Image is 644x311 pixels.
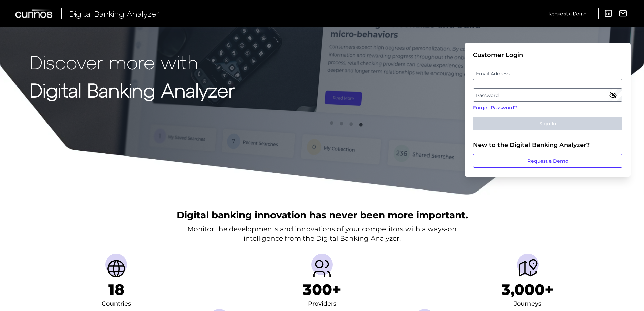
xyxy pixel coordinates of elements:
[473,104,622,111] a: Forgot Password?
[30,51,235,72] p: Discover more with
[473,67,622,79] label: Email Address
[502,281,554,299] h1: 3,000+
[514,299,541,309] div: Journeys
[108,281,124,299] h1: 18
[308,299,336,309] div: Providers
[102,299,131,309] div: Countries
[187,224,457,243] p: Monitor the developments and innovations of your competitors with always-on intelligence from the...
[473,89,622,101] label: Password
[473,117,622,130] button: Sign In
[176,209,468,221] h2: Digital banking innovation has never been more important.
[517,258,539,279] img: Journeys
[69,9,159,19] span: Digital Banking Analyzer
[549,11,586,16] span: Request a Demo
[473,51,622,59] div: Customer Login
[549,8,586,19] a: Request a Demo
[473,141,622,149] div: New to the Digital Banking Analyzer?
[30,78,235,101] strong: Digital Banking Analyzer
[105,258,127,279] img: Countries
[303,281,341,299] h1: 300+
[15,9,53,18] img: Curinos
[311,258,333,279] img: Providers
[473,154,622,168] a: Request a Demo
